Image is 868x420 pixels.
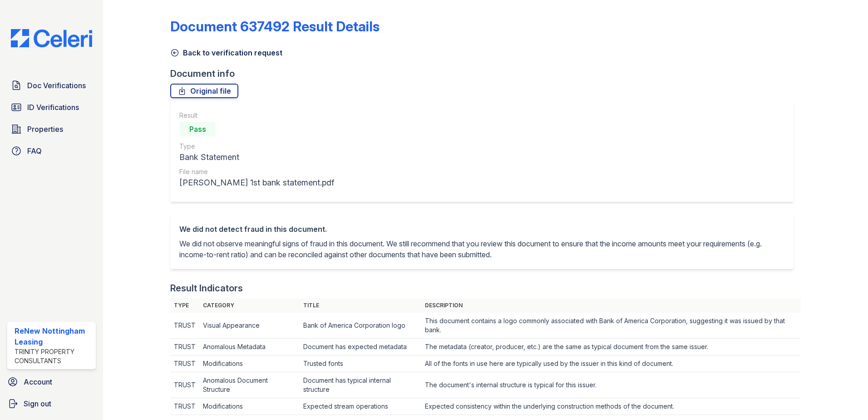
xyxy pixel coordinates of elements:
th: Category [199,298,300,313]
td: Bank of America Corporation logo [300,313,421,339]
td: Modifications [199,398,300,415]
span: Sign out [24,398,51,409]
td: Document has typical internal structure [300,372,421,398]
div: Document info [170,67,801,80]
a: Original file [170,84,238,98]
div: Trinity Property Consultants [15,347,92,365]
div: [PERSON_NAME] 1st bank statement.pdf [179,176,334,189]
div: Result [179,111,334,120]
td: Modifications [199,355,300,372]
td: This document contains a logo commonly associated with Bank of America Corporation, suggesting it... [421,313,801,339]
td: TRUST [170,398,199,415]
div: File name [179,167,334,176]
p: We did not observe meaningful signs of fraud in this document. We still recommend that you review... [179,238,784,260]
div: Result Indicators [170,282,243,295]
a: Sign out [4,395,99,413]
a: Properties [7,120,96,138]
a: ID Verifications [7,98,96,116]
td: The metadata (creator, producer, etc.) are the same as typical document from the same issuer. [421,339,801,355]
a: FAQ [7,142,96,160]
td: Document has expected metadata [300,339,421,355]
td: Anomalous Metadata [199,339,300,355]
td: Expected consistency within the underlying construction methods of the document. [421,398,801,415]
div: We did not detect fraud in this document. [179,224,784,235]
a: Doc Verifications [7,76,96,95]
th: Description [421,298,801,313]
td: Anomalous Document Structure [199,372,300,398]
img: CE_Logo_Blue-a8612792a0a2168367f1c8372b55b34899dd931a85d93a1a3d3e32e68fde9ad4.png [4,29,99,47]
div: ReNew Nottingham Leasing [15,325,92,347]
td: TRUST [170,313,199,339]
span: Properties [27,124,63,135]
div: Pass [179,122,216,136]
td: TRUST [170,339,199,355]
td: Expected stream operations [300,398,421,415]
div: Bank Statement [179,151,334,164]
td: TRUST [170,355,199,372]
td: TRUST [170,372,199,398]
span: Account [24,376,52,387]
span: ID Verifications [27,102,79,113]
a: Account [4,373,99,391]
div: Type [179,142,334,151]
a: Document 637492 Result Details [170,18,380,35]
td: Visual Appearance [199,313,300,339]
td: The document's internal structure is typical for this issuer. [421,372,801,398]
td: Trusted fonts [300,355,421,372]
span: Doc Verifications [27,80,86,91]
th: Type [170,298,199,313]
td: All of the fonts in use here are typically used by the issuer in this kind of document. [421,355,801,372]
a: Back to verification request [170,47,282,58]
th: Title [300,298,421,313]
iframe: chat widget [830,384,859,411]
span: FAQ [27,145,42,156]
